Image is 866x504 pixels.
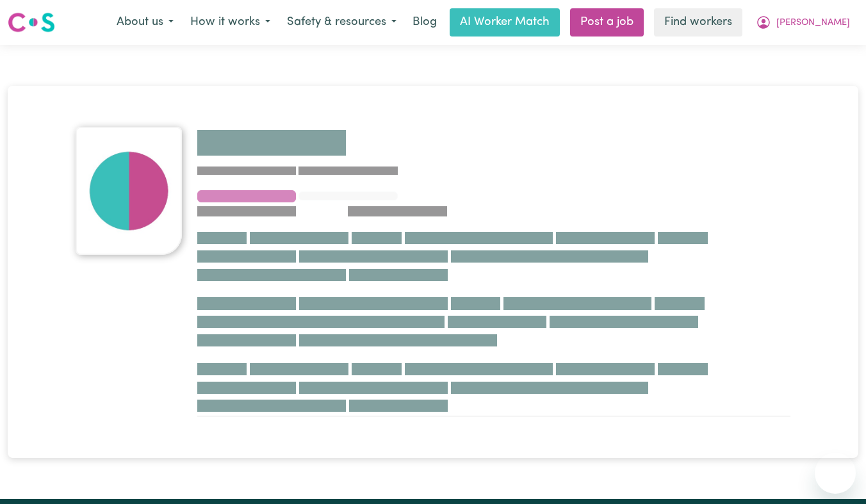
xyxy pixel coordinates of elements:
[108,9,182,36] button: About us
[182,9,279,36] button: How it works
[748,9,858,36] button: My Account
[8,11,55,34] img: Careseekers logo
[815,453,856,494] iframe: Button to launch messaging window
[570,8,644,37] a: Post a job
[654,8,742,37] a: Find workers
[279,9,405,36] button: Safety & resources
[776,16,850,30] span: [PERSON_NAME]
[405,8,445,37] a: Blog
[450,8,560,37] a: AI Worker Match
[8,8,55,37] a: Careseekers logo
